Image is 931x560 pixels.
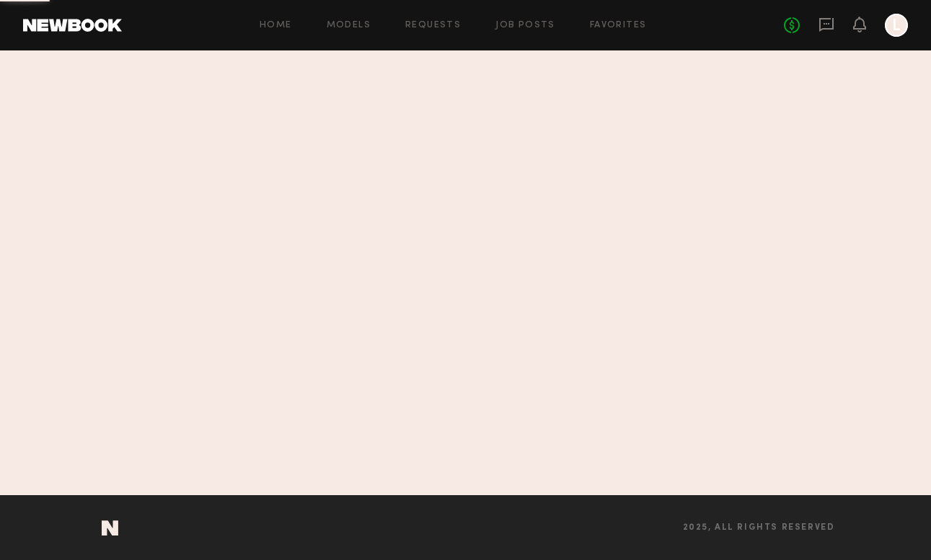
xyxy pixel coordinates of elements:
[327,21,371,30] a: Models
[590,21,647,30] a: Favorites
[260,21,292,30] a: Home
[405,21,461,30] a: Requests
[683,523,835,533] span: 2025, all rights reserved
[885,14,908,37] a: L
[495,21,555,30] a: Job Posts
